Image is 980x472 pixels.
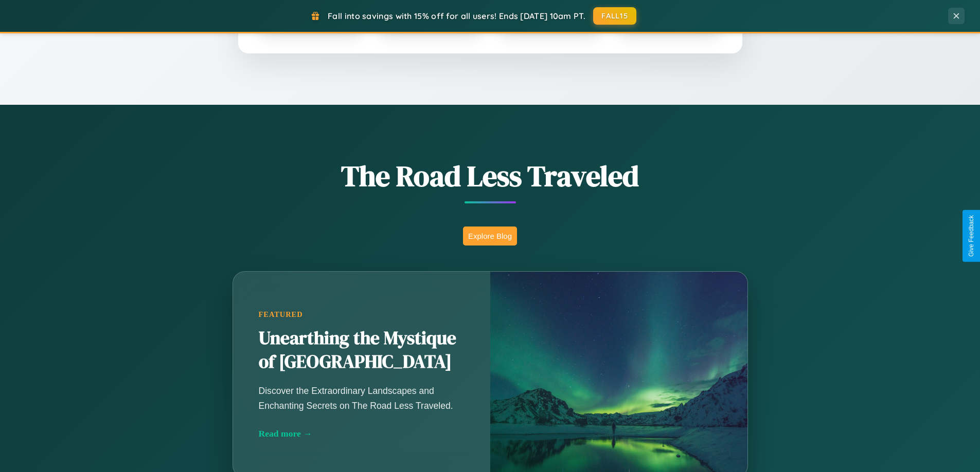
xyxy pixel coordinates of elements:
h2: Unearthing the Mystique of [GEOGRAPHIC_DATA] [259,327,465,374]
p: Discover the Extraordinary Landscapes and Enchanting Secrets on The Road Less Traveled. [259,384,465,412]
div: Read more → [259,428,465,439]
h1: The Road Less Traveled [182,156,799,196]
div: Featured [259,310,465,319]
span: Fall into savings with 15% off for all users! Ends [DATE] 10am PT. [328,11,585,21]
button: Explore Blog [463,226,517,246]
button: FALL15 [593,7,636,25]
div: Give Feedback [968,215,975,257]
